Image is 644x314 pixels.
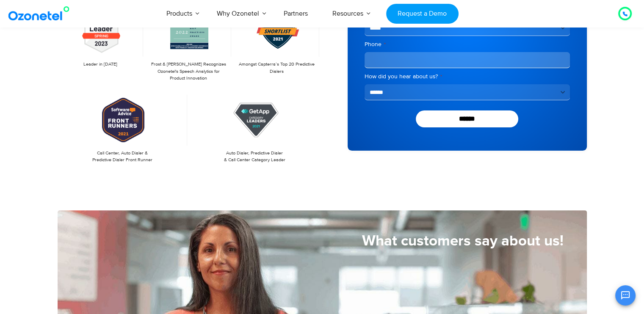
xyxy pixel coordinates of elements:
p: Leader in [DATE] [62,61,139,68]
p: Call Center, Auto Dialer & Predictive Dialer Front Runner [62,150,183,164]
h5: What customers say about us! [58,234,564,248]
label: How did you hear about us? [365,72,570,81]
p: Auto Dialer, Predictive Dialer & Call Center Category Leader [194,150,315,164]
p: Frost & [PERSON_NAME] Recognizes Ozonetel's Speech Analytics for Product Innovation [150,61,227,82]
p: Amongst Capterra’s Top 20 Predictive Dialers [238,61,315,75]
button: Open chat [615,285,636,306]
a: Request a Demo [386,4,459,24]
label: Phone [365,40,570,49]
